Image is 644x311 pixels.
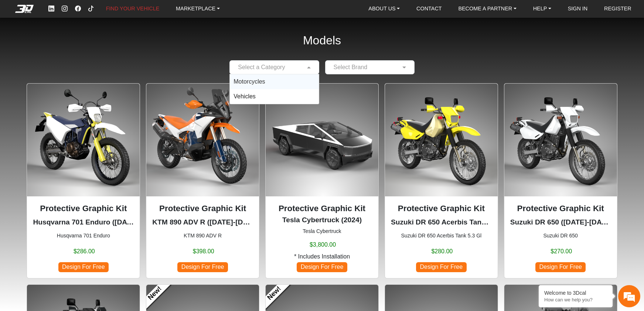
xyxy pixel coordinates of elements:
span: * Includes Installation [294,252,350,261]
p: Protective Graphic Kit [33,202,134,215]
img: DR 650Acerbis Tank 5.3 Gl1996-2024 [385,84,498,196]
span: Design For Free [58,262,109,272]
div: Tesla Cybertruck [265,83,379,278]
h2: Models [303,24,341,57]
p: Husqvarna 701 Enduro (2016-2024) [33,217,134,228]
span: Design For Free [416,262,466,272]
span: $3,800.00 [310,240,336,249]
span: Design For Free [297,262,347,272]
p: Protective Graphic Kit [510,202,611,215]
p: Suzuki DR 650 (1996-2024) [510,217,611,228]
small: Husqvarna 701 Enduro [33,232,134,240]
img: 701 Enduronull2016-2024 [27,84,140,196]
p: Suzuki DR 650 Acerbis Tank 5.3 Gl (1996-2024) [391,217,492,228]
div: KTM 890 ADV R [146,83,259,278]
span: $286.00 [74,247,95,256]
a: FIND YOUR VEHICLE [103,3,162,14]
a: CONTACT [413,3,444,14]
span: Motorcycles [234,78,265,85]
a: ABOUT US [365,3,403,14]
ng-dropdown-panel: Options List [229,74,319,104]
img: Cybertrucknull2024 [266,84,378,196]
a: SIGN IN [565,3,591,14]
p: KTM 890 ADV R (2023-2025) [152,217,253,228]
p: Protective Graphic Kit [152,202,253,215]
a: New! [260,278,290,308]
img: DR 6501996-2024 [504,84,617,196]
div: Welcome to 3Dcal [544,290,607,296]
small: Suzuki DR 650 [510,232,611,240]
small: Tesla Cybertruck [272,227,372,235]
span: $270.00 [551,247,572,256]
a: MARKETPLACE [173,3,223,14]
span: Design For Free [535,262,586,272]
span: $398.00 [193,247,214,256]
p: Protective Graphic Kit [272,202,372,215]
a: REGISTER [601,3,634,14]
img: 890 ADV R null2023-2025 [146,84,259,196]
div: Husqvarna 701 Enduro [27,83,140,278]
div: Suzuki DR 650 [504,83,617,278]
small: Suzuki DR 650 Acerbis Tank 5.3 Gl [391,232,492,240]
small: KTM 890 ADV R [152,232,253,240]
p: How can we help you? [544,297,607,302]
a: HELP [530,3,554,14]
a: BECOME A PARTNER [455,3,519,14]
p: Tesla Cybertruck (2024) [272,215,372,226]
p: Protective Graphic Kit [391,202,492,215]
span: Design For Free [177,262,228,272]
div: Suzuki DR 650 Acerbis Tank 5.3 Gl [385,83,498,278]
span: $280.00 [431,247,453,256]
a: New! [140,278,170,308]
span: Vehicles [234,93,256,99]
